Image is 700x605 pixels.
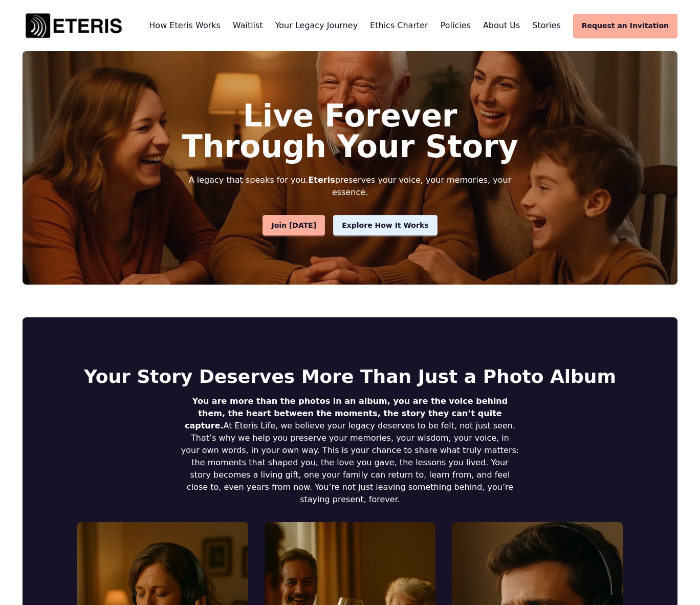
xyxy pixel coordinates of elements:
a: Eteris Life Waitlist [233,20,263,30]
strong: You are more than the photos in an album, you are the voice behind them, the heart between the mo... [185,396,508,430]
span: How Eteris Works [149,20,221,30]
h1: Live Forever Through Your Story [77,100,623,162]
span: Stories [532,20,560,30]
span: Your Legacy Journey [275,20,358,30]
a: Explore How Eteris Works [333,215,437,235]
span: Waitlist [233,20,263,30]
span: Explore How It Works [342,220,428,231]
a: Eteris Life Policies [441,20,471,30]
span: Ethics Charter [370,20,428,30]
h2: Your Story Deserves More Than Just a Photo Album [77,366,623,387]
p: A legacy that speaks for you. preserves your voice, your memories, your essence. [181,174,519,199]
a: Eteris Life Legacy Journey [275,20,358,30]
p: At Eteris Life, we believe your legacy deserves to be felt, not just seen. That’s why we help you... [181,395,519,506]
a: How Eteris Life Works [149,20,221,30]
a: Read About Eteris Life [483,20,520,30]
a: Join the Invitation List [262,215,325,235]
span: Request an Invitation [582,20,669,31]
span: About Us [483,20,520,30]
span: Join [DATE] [271,220,316,231]
strong: Eteris [308,175,335,185]
span: Policies [441,20,471,30]
a: Eteris Technology and Ethics Council [370,20,428,30]
a: Request Invitation to Join Eteris Waitlist [573,14,677,38]
a: Eteris Stories [532,20,560,30]
img: Eteris Logo [23,10,125,41]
